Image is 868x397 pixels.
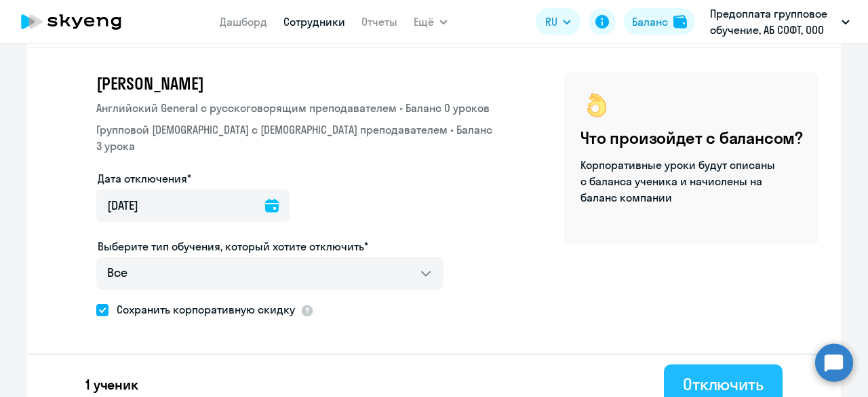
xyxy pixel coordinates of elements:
button: Предоплата групповое обучение, АБ СОФТ, ООО [703,5,856,38]
span: RU [545,14,557,30]
a: Сотрудники [283,15,345,29]
label: Выберите тип обучения, который хотите отключить* [98,238,368,254]
div: Отключить [683,373,764,395]
span: Сохранить корпоративную скидку [108,301,295,318]
a: Дашборд [220,15,267,29]
img: ok [580,89,613,121]
span: Ещё [414,14,434,30]
button: Ещё [414,8,448,35]
a: Отчеты [361,15,397,29]
p: Групповой [DEMOGRAPHIC_DATA] с [DEMOGRAPHIC_DATA] преподавателем • Баланс 3 урока [96,121,495,154]
img: balance [673,15,687,29]
p: Корпоративные уроки будут списаны с баланса ученика и начислены на баланс компании [580,157,777,206]
span: [PERSON_NAME] [96,73,203,94]
p: Английский General с русскоговорящим преподавателем • Баланс 0 уроков [96,100,495,116]
label: Дата отключения* [98,170,191,187]
p: Предоплата групповое обучение, АБ СОФТ, ООО [710,5,836,38]
input: дд.мм.гггг [96,189,290,222]
h4: Что произойдет с балансом? [580,127,803,149]
button: Балансbalance [624,8,695,35]
button: RU [536,8,580,35]
p: 1 ученик [85,375,138,394]
div: Баланс [632,14,668,30]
